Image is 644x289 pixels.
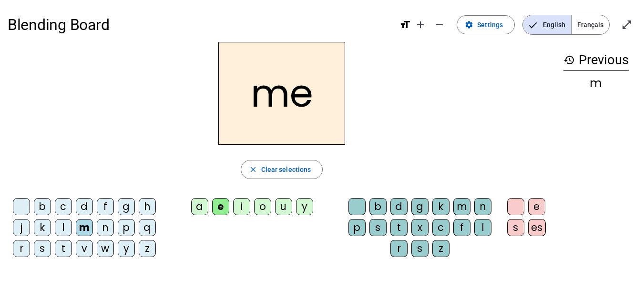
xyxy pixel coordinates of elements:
[55,240,72,257] div: t
[97,240,114,257] div: w
[34,198,51,215] div: b
[296,198,313,215] div: y
[241,160,323,179] button: Clear selections
[261,164,311,175] span: Clear selections
[348,219,366,236] div: p
[76,219,93,236] div: m
[457,15,515,34] button: Settings
[212,198,229,215] div: e
[507,219,524,236] div: s
[118,240,135,257] div: y
[390,198,408,215] div: d
[430,15,449,34] button: Decrease font size
[415,19,426,30] mat-icon: add
[563,50,629,71] h3: Previous
[55,198,72,215] div: c
[465,20,473,29] mat-icon: settings
[563,54,575,66] mat-icon: history
[617,15,636,34] button: Enter full screen
[453,219,470,236] div: f
[369,198,387,215] div: b
[13,240,30,257] div: r
[76,240,93,257] div: v
[432,240,450,257] div: z
[118,198,135,215] div: g
[233,198,250,215] div: i
[139,240,156,257] div: z
[522,15,610,35] mat-button-toggle-group: Language selection
[390,240,408,257] div: r
[13,219,30,236] div: j
[411,219,429,236] div: x
[621,19,633,30] mat-icon: open_in_full
[55,219,72,236] div: l
[118,219,135,236] div: p
[390,219,408,236] div: t
[34,240,51,257] div: s
[275,198,292,215] div: u
[528,219,546,236] div: es
[139,198,156,215] div: h
[563,78,629,89] div: m
[528,198,545,215] div: e
[411,15,430,34] button: Increase font size
[523,15,571,34] span: English
[34,219,51,236] div: k
[434,19,445,30] mat-icon: remove
[97,219,114,236] div: n
[453,198,470,215] div: m
[474,219,491,236] div: l
[432,219,450,236] div: c
[369,219,387,236] div: s
[218,42,345,145] h2: me
[139,219,156,236] div: q
[249,165,257,174] mat-icon: close
[8,10,392,40] h1: Blending Board
[191,198,208,215] div: a
[477,19,503,30] span: Settings
[399,19,411,30] mat-icon: format_size
[97,198,114,215] div: f
[474,198,491,215] div: n
[432,198,450,215] div: k
[411,198,429,215] div: g
[411,240,429,257] div: s
[572,15,609,34] span: Français
[254,198,271,215] div: o
[76,198,93,215] div: d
